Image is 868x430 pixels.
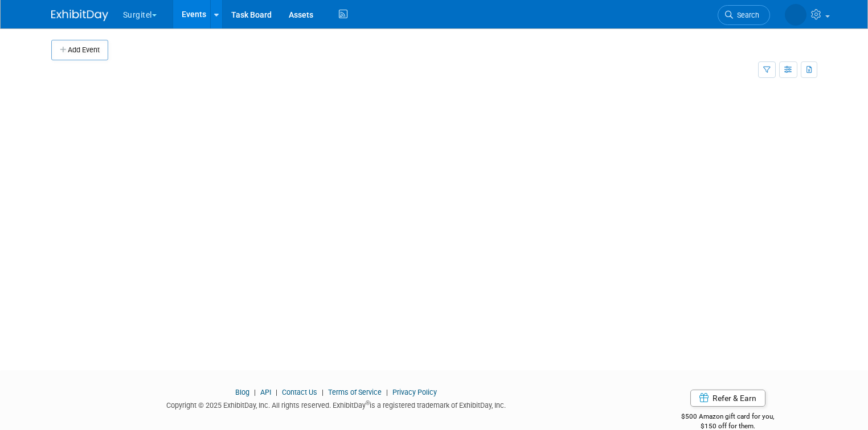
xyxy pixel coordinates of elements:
[51,40,108,60] button: Add Event
[51,10,108,21] img: ExhibitDay
[785,4,806,26] img: Neil Lobocki
[328,388,382,396] a: Terms of Service
[690,390,765,407] a: Refer & Earn
[366,400,370,406] sup: ®
[51,398,621,411] div: Copyright © 2025 ExhibitDay, Inc. All rights reserved. ExhibitDay is a registered trademark of Ex...
[319,388,326,396] span: |
[260,388,271,396] a: API
[383,388,391,396] span: |
[235,388,249,396] a: Blog
[251,388,259,396] span: |
[718,5,770,25] a: Search
[392,388,437,396] a: Privacy Policy
[273,388,280,396] span: |
[733,11,759,19] span: Search
[282,388,317,396] a: Contact Us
